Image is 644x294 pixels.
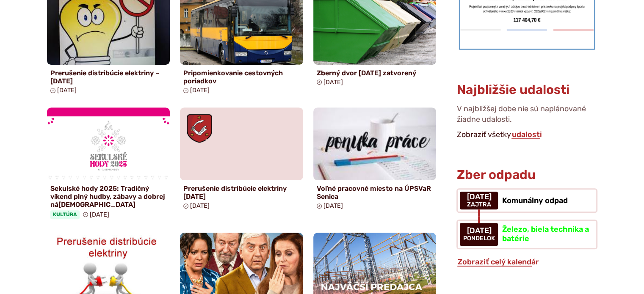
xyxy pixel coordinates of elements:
span: [DATE] [190,87,210,94]
span: Železo, biela technika a batérie [502,225,589,243]
a: Zobraziť celý kalendár [456,257,539,267]
span: Komunálny odpad [502,196,567,205]
a: Komunálny odpad [DATE] Zajtra [456,188,597,213]
span: Zajtra [467,201,491,208]
a: Prerušenie distribúcie elektriny [DATE] [DATE] [180,107,303,213]
span: [DATE] [323,79,343,86]
a: Sekulské hody 2025: Tradičný víkend plný hudby, zábavy a dobrej ná[DEMOGRAPHIC_DATA] Kultúra [DATE] [47,107,170,223]
h4: Pripomienkovanie cestovných poriadkov [183,69,300,85]
span: Kultúra [50,210,80,219]
span: [DATE] [467,193,491,201]
span: [DATE] [463,227,495,235]
h3: Najbližšie udalosti [456,83,569,97]
p: Zobraziť všetky [456,129,597,141]
p: V najbližšej dobe nie sú naplánované žiadne udalosti. [456,104,597,128]
span: [DATE] [57,87,77,94]
span: [DATE] [90,211,109,218]
span: [DATE] [323,202,343,209]
h4: Voľné pracovné miesto na ÚPSVaR Senica [317,184,433,201]
a: Železo, biela technika a batérie [DATE] pondelok [456,220,597,249]
h4: Prerušenie distribúcie elektriny [DATE] [183,184,300,201]
h4: Zberný dvor [DATE] zatvorený [317,69,433,77]
h4: Prerušenie distribúcie elektriny – [DATE] [50,69,167,85]
a: Voľné pracovné miesto na ÚPSVaR Senica [DATE] [313,107,437,213]
span: [DATE] [190,202,210,209]
h4: Sekulské hody 2025: Tradičný víkend plný hudby, zábavy a dobrej ná[DEMOGRAPHIC_DATA] [50,184,167,209]
a: Zobraziť všetky udalosti [511,130,542,139]
span: pondelok [463,235,495,242]
h3: Zber odpadu [456,168,597,182]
